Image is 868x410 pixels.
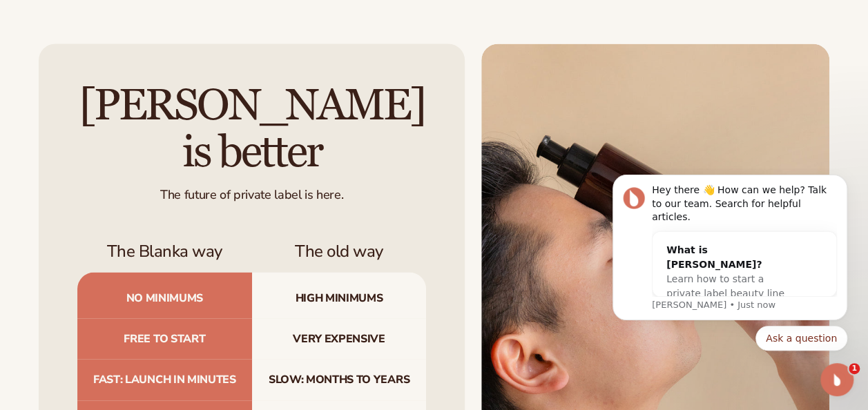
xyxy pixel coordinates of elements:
span: No minimums [77,273,252,319]
span: Slow: months to years [252,360,427,400]
div: The future of private label is here. [77,176,426,203]
span: 1 [849,363,860,374]
span: High minimums [252,273,427,319]
h3: The old way [252,242,427,262]
span: Very expensive [252,319,427,360]
iframe: Intercom notifications message [592,168,868,373]
iframe: Intercom live chat [820,363,853,396]
span: Fast: launch in minutes [77,360,252,400]
span: Free to start [77,319,252,360]
h3: The Blanka way [77,242,252,262]
h2: [PERSON_NAME] is better [77,83,426,175]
